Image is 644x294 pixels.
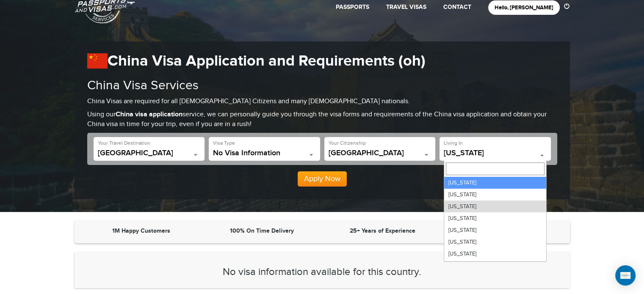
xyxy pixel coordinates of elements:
span: Ohio [444,149,547,161]
strong: China visa application [116,110,182,118]
li: [US_STATE] [444,201,546,212]
p: Using our service, we can personally guide you through the visa forms and requirements of the Chi... [87,110,557,129]
span: India [329,149,431,157]
a: Hello, [PERSON_NAME] [495,4,553,11]
label: Your Travel Destination [98,140,150,147]
label: Your Citizenship [329,140,366,147]
li: [US_STATE] [444,236,546,248]
h3: No visa information available for this country. [87,267,557,278]
li: [US_STATE] [444,189,546,201]
label: Living In [444,140,463,147]
li: [US_STATE] [444,212,546,224]
button: Apply Now [298,171,347,187]
strong: 25+ Years of Experience [350,227,415,234]
span: Ohio [444,149,547,157]
h2: China Visa Services [87,79,557,93]
strong: 1M Happy Customers [112,227,170,234]
span: No Visa Information [213,149,316,161]
div: Open Intercom Messenger [615,265,636,286]
a: Contact [443,3,471,11]
a: Passports [336,3,369,11]
a: Travel Visas [386,3,426,11]
span: India [329,149,431,161]
li: [US_STATE] [444,177,546,189]
strong: 100% On Time Delivery [230,227,294,234]
h1: China Visa Application and Requirements (oh) [87,52,557,70]
li: [US_STATE] [444,248,546,260]
input: Search [446,162,544,175]
label: Visa Type [213,140,235,147]
li: [US_STATE] [444,224,546,236]
span: No Visa Information [213,149,316,157]
p: China Visas are required for all [DEMOGRAPHIC_DATA] Citizens and many [DEMOGRAPHIC_DATA] nationals. [87,97,557,107]
span: China [98,149,201,161]
li: [US_STATE] [444,260,546,272]
span: China [98,149,201,157]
